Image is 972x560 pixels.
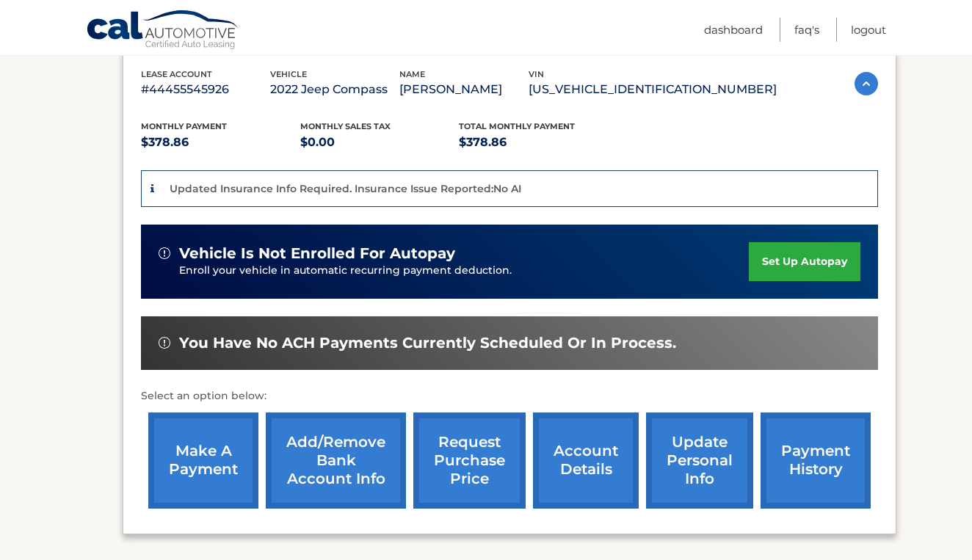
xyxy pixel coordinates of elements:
[646,412,753,509] a: update personal info
[270,69,307,79] span: vehicle
[399,69,425,79] span: name
[794,18,819,42] a: FAQ's
[141,388,878,405] p: Select an option below:
[529,79,777,100] p: [US_VEHICLE_IDENTIFICATION_NUMBER]
[459,132,618,153] p: $378.86
[141,69,212,79] span: lease account
[851,18,886,42] a: Logout
[749,242,860,281] a: set up autopay
[704,18,763,42] a: Dashboard
[399,79,529,100] p: [PERSON_NAME]
[459,121,575,131] span: Total Monthly Payment
[179,244,455,263] span: vehicle is not enrolled for autopay
[86,10,240,52] a: Cal Automotive
[413,412,526,509] a: request purchase price
[855,72,878,95] img: accordion-active.svg
[159,337,170,349] img: alert-white.svg
[148,412,258,509] a: make a payment
[141,132,300,153] p: $378.86
[266,412,406,509] a: Add/Remove bank account info
[761,412,871,509] a: payment history
[141,79,270,100] p: #44455545926
[300,121,391,131] span: Monthly sales Tax
[179,334,676,352] span: You have no ACH payments currently scheduled or in process.
[170,182,521,195] p: Updated Insurance Info Required. Insurance Issue Reported:No AI
[141,121,227,131] span: Monthly Payment
[179,263,749,279] p: Enroll your vehicle in automatic recurring payment deduction.
[300,132,460,153] p: $0.00
[529,69,544,79] span: vin
[533,412,639,509] a: account details
[270,79,399,100] p: 2022 Jeep Compass
[159,247,170,259] img: alert-white.svg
